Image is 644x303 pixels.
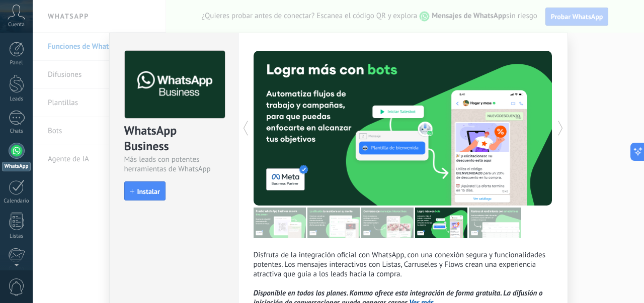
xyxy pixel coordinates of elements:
span: Instalar [137,188,160,195]
span: Cuenta [8,22,25,28]
img: logo_main.png [125,51,225,119]
img: tour_image_cc27419dad425b0ae96c2716632553fa.png [307,208,360,238]
div: Calendario [2,198,31,205]
div: Panel [2,60,31,66]
button: Instalar [124,181,166,200]
img: tour_image_1009fe39f4f058b759f0df5a2b7f6f06.png [361,208,414,238]
img: tour_image_cc377002d0016b7ebaeb4dbe65cb2175.png [469,208,521,238]
div: Chats [2,128,31,135]
img: tour_image_62c9952fc9cf984da8d1d2aa2c453724.png [415,208,467,238]
div: Más leads con potentes herramientas de WhatsApp [124,155,223,174]
div: Leads [2,96,31,103]
div: WhatsApp [2,162,31,171]
div: WhatsApp Business [124,123,223,155]
div: Listas [2,233,31,240]
img: tour_image_7a4924cebc22ed9e3259523e50fe4fd6.png [254,208,306,238]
